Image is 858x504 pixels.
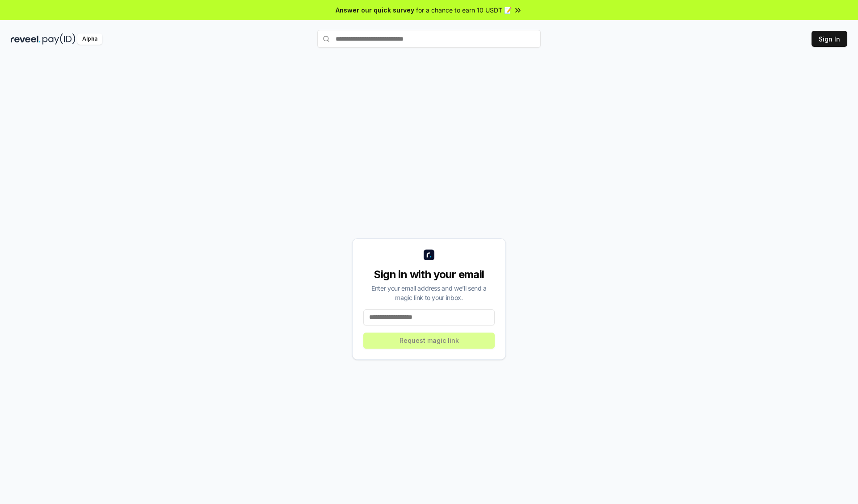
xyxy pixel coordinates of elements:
img: reveel_dark [11,33,41,45]
span: Answer our quick survey [336,5,414,15]
div: Alpha [77,33,102,45]
span: for a chance to earn 10 USDT 📝 [416,5,512,15]
img: pay_id [42,33,76,45]
div: Enter your email address and we’ll send a magic link to your inbox. [363,283,495,302]
div: Sign in with your email [363,267,495,282]
button: Sign In [812,31,847,47]
img: logo_small [424,250,434,260]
